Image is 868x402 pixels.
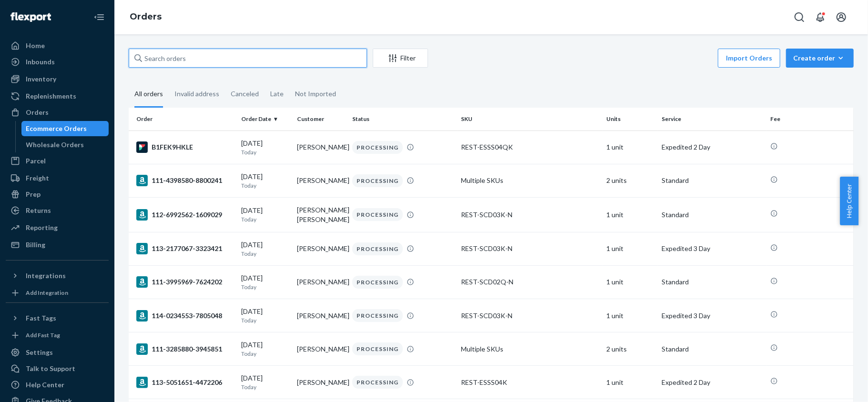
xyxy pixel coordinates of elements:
[811,8,830,27] button: Open notifications
[26,140,84,150] div: Wholesale Orders
[136,377,234,388] div: 113-5051651-4472206
[662,244,763,253] p: Expedited 3 Day
[293,164,349,197] td: [PERSON_NAME]
[122,3,169,31] ol: breadcrumbs
[458,108,602,131] th: SKU
[270,81,284,106] div: Late
[6,71,109,87] a: Inventory
[461,244,599,253] div: REST-SCD03K-N
[6,171,109,186] a: Freight
[458,332,602,366] td: Multiple SKUs
[602,332,658,366] td: 2 units
[6,153,109,169] a: Parcel
[26,41,45,50] div: Home
[129,49,367,68] input: Search orders
[174,81,219,106] div: Invalid address
[373,49,428,68] button: Filter
[6,311,109,326] button: Fast Tags
[662,277,763,287] p: Standard
[352,276,403,289] div: PROCESSING
[6,187,109,202] a: Prep
[6,105,109,120] a: Orders
[293,332,349,366] td: [PERSON_NAME]
[26,124,87,133] div: Ecommerce Orders
[241,172,289,190] div: [DATE]
[241,383,289,391] p: Today
[602,299,658,332] td: 1 unit
[352,174,403,187] div: PROCESSING
[293,366,349,399] td: [PERSON_NAME]
[241,181,289,190] p: Today
[6,268,109,283] button: Integrations
[840,177,858,225] button: Help Center
[241,273,289,291] div: [DATE]
[602,232,658,265] td: 1 unit
[10,12,51,22] img: Flexport logo
[766,108,854,131] th: Fee
[352,309,403,322] div: PROCESSING
[134,81,163,108] div: All orders
[786,49,854,68] button: Create order
[6,38,109,53] a: Home
[136,141,234,153] div: B1FEK9HKLE
[241,316,289,324] p: Today
[461,277,599,287] div: REST-SCD02Q-N
[241,307,289,324] div: [DATE]
[129,108,237,131] th: Order
[793,53,847,63] div: Create order
[237,108,293,131] th: Order Date
[461,311,599,321] div: REST-SCD03K-N
[6,361,109,376] a: Talk to Support
[461,378,599,387] div: REST-ESSS04K
[602,197,658,232] td: 1 unit
[136,310,234,322] div: 114-0234553-7805048
[241,373,289,391] div: [DATE]
[241,148,289,156] p: Today
[26,331,60,339] div: Add Fast Tag
[241,250,289,258] p: Today
[348,108,457,131] th: Status
[26,108,49,117] div: Orders
[136,243,234,254] div: 113-2177067-3323421
[26,380,64,390] div: Help Center
[26,190,41,199] div: Prep
[352,208,403,221] div: PROCESSING
[26,91,76,101] div: Replenishments
[6,377,109,392] a: Help Center
[26,173,49,183] div: Freight
[662,176,763,185] p: Standard
[26,240,45,250] div: Billing
[26,289,68,297] div: Add Integration
[602,366,658,399] td: 1 unit
[662,378,763,387] p: Expedited 2 Day
[293,232,349,265] td: [PERSON_NAME]
[26,74,56,84] div: Inventory
[6,287,109,299] a: Add Integration
[130,11,162,22] a: Orders
[241,340,289,358] div: [DATE]
[718,49,780,68] button: Import Orders
[293,299,349,332] td: [PERSON_NAME]
[241,215,289,223] p: Today
[26,364,75,373] div: Talk to Support
[662,210,763,220] p: Standard
[21,137,109,152] a: Wholesale Orders
[790,8,809,27] button: Open Search Box
[136,276,234,288] div: 111-3995969-7624202
[293,265,349,299] td: [PERSON_NAME]
[241,206,289,223] div: [DATE]
[295,81,336,106] div: Not Imported
[602,164,658,197] td: 2 units
[832,8,851,27] button: Open account menu
[6,330,109,341] a: Add Fast Tag
[602,265,658,299] td: 1 unit
[241,283,289,291] p: Today
[6,237,109,252] a: Billing
[241,139,289,156] div: [DATE]
[26,271,66,281] div: Integrations
[26,223,58,232] div: Reporting
[26,57,55,67] div: Inbounds
[352,242,403,255] div: PROCESSING
[6,345,109,360] a: Settings
[90,8,109,27] button: Close Navigation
